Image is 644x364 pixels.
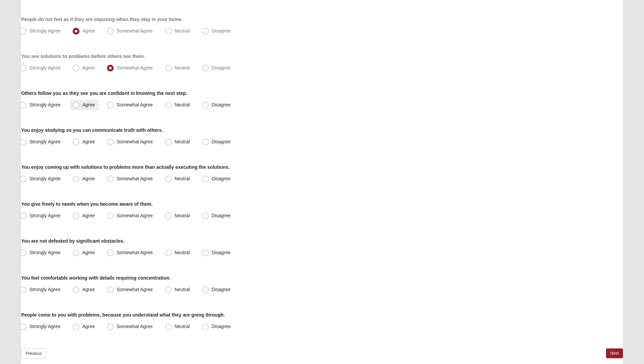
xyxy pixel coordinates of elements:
span: Disagree [211,176,231,181]
span: Strongly Agree [29,65,60,70]
span: Disagree [211,28,231,34]
span: Disagree [211,65,231,70]
span: Strongly Agree [29,28,60,34]
span: Agree [82,102,95,107]
span: Somewhat Agree [116,139,153,144]
span: Strongly Agree [29,102,60,107]
span: Disagree [211,213,231,218]
span: Somewhat Agree [116,213,153,218]
label: Others follow you as they see you are confident in knowing the next step. [21,90,187,97]
label: You give freely to needs when you become aware of them. [21,201,152,207]
span: Strongly Agree [29,250,60,255]
span: Agree [82,65,95,70]
label: People come to you with problems, because you understand what they are going through. [21,311,225,318]
span: Strongly Agree [29,324,60,329]
span: Strongly Agree [29,287,60,292]
a: Next [606,348,623,358]
label: You enjoy studying so you can communicate truth with others. [21,127,163,134]
label: You are not defeated by significant obstacles. [21,238,124,244]
label: You feel comfortable working with details requiring concentration. [21,275,170,281]
span: Disagree [211,324,231,329]
span: Agree [82,139,95,144]
span: Somewhat Agree [116,65,153,70]
span: Somewhat Agree [116,176,153,181]
span: Somewhat Agree [116,324,153,329]
span: Somewhat Agree [116,28,153,34]
label: People do not feel as if they are imposing when they stay in your home. [21,16,183,23]
span: Strongly Agree [29,139,60,144]
span: Neutral [174,139,190,144]
span: Agree [82,287,95,292]
span: Somewhat Agree [116,287,153,292]
span: Agree [82,324,95,329]
span: Disagree [211,250,231,255]
span: Agree [82,28,95,34]
span: Neutral [174,213,190,218]
span: Somewhat Agree [116,102,153,107]
a: Previous [21,348,46,359]
span: Agree [82,213,95,218]
span: Disagree [211,139,231,144]
span: Neutral [174,176,190,181]
label: You see solutions to problems before others see them. [21,53,145,60]
span: Agree [82,176,95,181]
span: Neutral [174,324,190,329]
span: Neutral [174,65,190,70]
span: Neutral [174,250,190,255]
span: Neutral [174,28,190,34]
span: Disagree [211,287,231,292]
span: Strongly Agree [29,176,60,181]
span: Somewhat Agree [116,250,153,255]
span: Strongly Agree [29,213,60,218]
span: Disagree [211,102,231,107]
label: You enjoy coming up with solutions to problems more than actually executing the solutions. [21,164,229,170]
span: Neutral [174,102,190,107]
span: Agree [82,250,95,255]
span: Neutral [174,287,190,292]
